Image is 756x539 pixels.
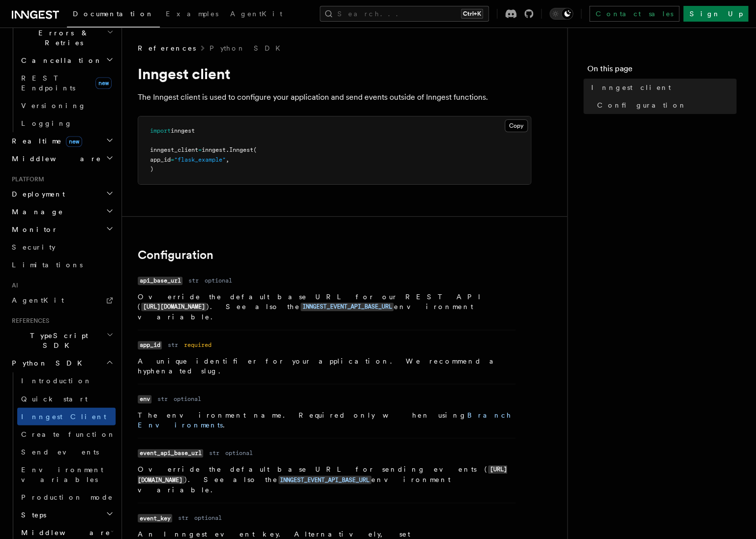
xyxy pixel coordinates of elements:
[138,248,213,262] a: Configuration
[226,156,229,163] span: ,
[21,465,103,483] span: Environment variables
[8,203,116,221] button: Manage
[8,221,116,238] button: Monitor
[138,65,531,83] h1: Inngest client
[301,303,393,311] a: INNGEST_EVENT_API_BASE_URL
[194,514,222,522] dd: optional
[157,395,168,403] dd: str
[17,28,107,48] span: Errors & Retries
[589,6,679,22] a: Contact sales
[229,146,253,153] span: Inngest
[210,43,286,53] a: Python SDK
[8,358,88,368] span: Python SDK
[21,377,92,385] span: Introduction
[17,114,116,132] a: Logging
[505,119,528,132] button: Copy
[66,136,82,147] span: new
[205,277,232,284] dd: optional
[17,24,116,52] button: Errors & Retries
[198,146,202,153] span: =
[8,291,116,309] a: AgentKit
[591,83,671,92] span: Inngest client
[184,341,212,349] dd: required
[138,292,515,322] p: Override the default base URL for our REST API ( ). See also the environment variable.
[95,77,112,89] span: new
[597,100,687,110] span: Configuration
[188,277,199,284] dd: str
[209,449,219,457] dd: str
[8,317,49,325] span: References
[17,506,116,523] button: Steps
[8,207,63,217] span: Manage
[171,156,174,163] span: =
[21,102,86,110] span: Versioning
[8,189,65,199] span: Deployment
[138,514,172,522] code: event_key
[8,354,116,372] button: Python SDK
[587,63,736,79] h4: On this page
[73,10,154,18] span: Documentation
[138,411,512,429] a: Branch Environments
[21,74,75,92] span: REST Endpoints
[150,166,153,172] span: )
[17,443,116,460] a: Send events
[17,510,46,519] span: Steps
[17,407,116,425] a: Inngest Client
[168,341,178,349] dd: str
[683,6,748,22] a: Sign Up
[141,303,207,311] code: [URL][DOMAIN_NAME]
[138,356,515,376] p: A unique identifier for your application. We recommend a hyphenated slug.
[8,225,58,234] span: Monitor
[67,3,160,28] a: Documentation
[174,156,226,163] span: "flask_example"
[138,464,515,495] p: Override the default base URL for sending events ( ). See also the environment variable.
[21,395,88,402] span: Quick start
[138,410,515,430] p: The environment name. Required only when using .
[17,69,116,97] a: REST Endpointsnew
[202,146,226,153] span: inngest
[17,52,116,69] button: Cancellation
[278,476,371,483] a: INNGEST_EVENT_API_BASE_URL
[171,127,195,134] span: inngest
[138,43,196,53] span: References
[8,331,106,350] span: TypeScript SDK
[21,430,116,438] span: Create function
[138,341,162,349] code: app_id
[17,425,116,443] a: Create function
[12,243,56,251] span: Security
[21,412,106,420] span: Inngest Client
[8,238,116,256] a: Security
[278,476,371,484] code: INNGEST_EVENT_API_BASE_URL
[12,261,83,269] span: Limitations
[17,527,111,537] span: Middleware
[166,10,218,18] span: Examples
[8,185,116,203] button: Deployment
[138,395,151,403] code: env
[549,8,573,20] button: Toggle dark mode
[178,514,188,522] dd: str
[160,3,224,27] a: Examples
[150,127,171,134] span: import
[17,390,116,407] a: Quick start
[8,175,44,183] span: Platform
[8,132,116,150] button: Realtimenew
[17,460,116,488] a: Environment variables
[12,296,64,304] span: AgentKit
[21,119,72,127] span: Logging
[8,154,101,164] span: Middleware
[225,449,253,457] dd: optional
[138,277,182,285] code: api_base_url
[8,256,116,274] a: Limitations
[17,56,102,65] span: Cancellation
[226,146,229,153] span: .
[320,6,489,22] button: Search...Ctrl+K
[150,146,198,153] span: inngest_client
[8,282,18,289] span: AI
[8,136,82,146] span: Realtime
[8,327,116,354] button: TypeScript SDK
[8,150,116,168] button: Middleware
[230,10,282,18] span: AgentKit
[17,488,116,506] a: Production mode
[17,97,116,114] a: Versioning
